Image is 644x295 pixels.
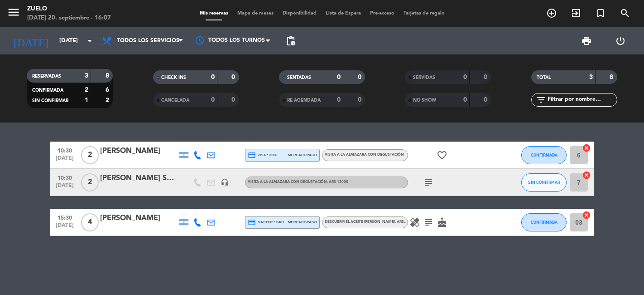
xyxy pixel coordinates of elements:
[409,217,420,228] i: healing
[528,180,560,185] span: SIN CONFIRMAR
[278,11,321,16] span: Disponibilidad
[413,98,436,103] span: NO SHOW
[100,145,177,157] div: [PERSON_NAME]
[484,74,489,80] strong: 0
[536,94,547,105] i: filter_list
[604,27,638,54] div: LOG OUT
[285,35,296,46] span: pending_actions
[7,5,20,19] i: menu
[27,14,111,23] div: [DATE] 20. septiembre - 16:07
[106,87,111,93] strong: 6
[53,212,76,222] span: 15:30
[463,74,467,80] strong: 0
[288,219,317,225] span: mercadopago
[287,98,321,103] span: RE AGENDADA
[521,173,567,192] button: SIN CONFIRMAR
[81,173,99,192] span: 2
[484,97,489,103] strong: 0
[337,74,341,80] strong: 0
[81,213,99,231] span: 4
[358,74,363,80] strong: 0
[582,171,591,180] i: cancel
[53,155,76,166] span: [DATE]
[53,145,76,155] span: 10:30
[53,182,76,193] span: [DATE]
[100,172,177,184] div: [PERSON_NAME] Sá [PERSON_NAME]
[106,97,111,103] strong: 2
[27,5,111,14] div: Zuelo
[413,75,435,80] span: SERVIDAS
[423,177,434,188] i: subject
[32,88,63,93] span: CONFIRMADA
[248,151,256,159] i: credit_card
[53,222,76,233] span: [DATE]
[325,153,404,157] span: Visita a la Almazara con degustación
[531,152,557,157] span: CONFIRMADA
[399,11,449,16] span: Tarjetas de regalo
[287,75,311,80] span: SENTADAS
[100,212,177,224] div: [PERSON_NAME]
[571,8,582,19] i: exit_to_app
[537,75,551,80] span: TOTAL
[195,11,233,16] span: Mis reservas
[248,151,277,159] span: visa * 3266
[582,211,591,220] i: cancel
[395,220,416,224] span: , ARS 25000
[521,213,567,231] button: CONFIRMADA
[161,75,186,80] span: CHECK INS
[53,172,76,182] span: 10:30
[610,74,615,80] strong: 8
[248,218,284,226] span: master * 2401
[7,31,55,51] i: [DATE]
[327,180,348,184] span: , ARS 13000
[221,178,229,187] i: headset_mic
[582,143,591,152] i: cancel
[231,74,237,80] strong: 0
[325,220,416,224] span: Descubrir el Aceite [PERSON_NAME]
[521,146,567,164] button: CONFIRMADA
[589,74,593,80] strong: 3
[85,87,88,93] strong: 2
[248,218,256,226] i: credit_card
[248,180,348,184] span: Visita a la Almazara con degustación
[337,97,341,103] strong: 0
[595,8,606,19] i: turned_in_not
[211,97,215,103] strong: 0
[211,74,215,80] strong: 0
[81,146,99,164] span: 2
[106,73,111,79] strong: 8
[531,220,557,225] span: CONFIRMADA
[437,150,447,161] i: favorite_border
[32,74,61,79] span: RESERVADAS
[7,5,20,22] button: menu
[32,98,68,103] span: SIN CONFIRMAR
[547,95,617,105] input: Filtrar por nombre...
[423,217,434,228] i: subject
[463,97,467,103] strong: 0
[85,73,88,79] strong: 3
[615,35,626,46] i: power_settings_new
[321,11,365,16] span: Lista de Espera
[437,217,447,228] i: cake
[117,38,179,44] span: Todos los servicios
[365,11,399,16] span: Pre-acceso
[231,97,237,103] strong: 0
[161,98,189,103] span: CANCELADA
[546,8,557,19] i: add_circle_outline
[358,97,363,103] strong: 0
[84,35,95,46] i: arrow_drop_down
[288,152,317,158] span: mercadopago
[581,35,592,46] span: print
[85,97,88,103] strong: 1
[233,11,278,16] span: Mapa de mesas
[620,8,630,19] i: search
